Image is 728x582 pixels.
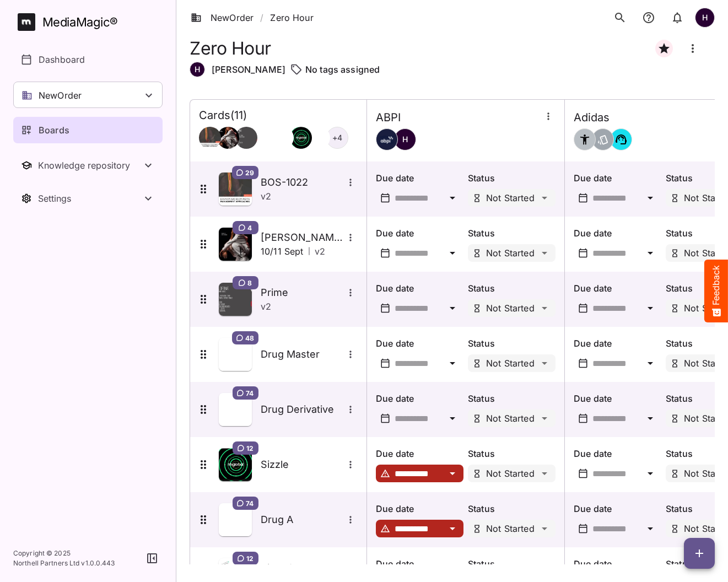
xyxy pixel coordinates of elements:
[261,190,271,203] p: v 2
[305,63,380,76] p: No tags assigned
[343,402,358,417] button: More options for Drug Derivative
[695,8,715,28] div: H
[261,231,343,244] h5: [PERSON_NAME]
[343,457,358,472] button: More options for Sizzle
[39,89,82,102] p: NewOrder
[574,111,610,125] h4: Adidas
[219,448,252,481] img: Asset Thumbnail
[260,11,263,24] span: /
[574,502,661,515] p: Due date
[190,38,271,58] h1: Zero Hour
[468,447,556,460] p: Status
[42,13,118,31] div: MediaMagic ®
[666,7,688,29] button: notifications
[219,338,252,371] img: Asset Thumbnail
[308,246,310,257] span: |
[486,359,535,368] p: Not Started
[468,227,556,240] p: Status
[246,499,254,508] span: 74
[245,168,254,177] span: 29
[219,173,252,206] img: Asset Thumbnail
[376,447,463,460] p: Due date
[13,548,115,558] p: Copyright © 2025
[246,389,254,397] span: 74
[261,513,343,526] h5: Drug A
[199,109,247,122] h4: Cards ( 11 )
[376,282,463,295] p: Due date
[376,557,463,570] p: Due date
[343,230,358,245] button: More options for McRae
[219,503,252,536] img: Asset Thumbnail
[574,282,661,295] p: Due date
[246,554,254,563] span: 12
[376,392,463,405] p: Due date
[468,502,556,515] p: Status
[343,513,358,527] button: More options for Drug A
[13,152,163,179] button: Toggle Knowledge repository
[486,524,535,533] p: Not Started
[486,193,535,202] p: Not Started
[219,228,252,261] img: Asset Thumbnail
[376,337,463,350] p: Due date
[468,282,556,295] p: Status
[13,46,163,73] a: Dashboard
[38,160,142,171] div: Knowledge repository
[39,123,69,137] p: Boards
[574,557,661,570] p: Due date
[191,11,254,24] a: NewOrder
[343,285,358,300] button: More options for Prime
[574,227,661,240] p: Due date
[574,337,661,350] p: Due date
[190,62,205,77] div: H
[680,35,706,62] button: Board more options
[315,245,325,258] p: v 2
[468,557,556,570] p: Status
[13,152,163,179] nav: Knowledge repository
[219,283,252,316] img: Asset Thumbnail
[376,111,401,125] h4: ABPI
[261,245,304,258] p: 10/11 Sept
[13,558,115,568] p: Northell Partners Ltd v 1.0.0.443
[261,348,343,361] h5: Drug Master
[261,403,343,416] h5: Drug Derivative
[261,286,343,299] h5: Prime
[574,171,661,185] p: Due date
[486,414,535,423] p: Not Started
[394,128,416,150] div: H
[486,469,535,478] p: Not Started
[468,171,556,185] p: Status
[13,185,163,212] nav: Settings
[219,393,252,426] img: Asset Thumbnail
[343,175,358,190] button: More options for BOS-1022
[486,304,535,312] p: Not Started
[261,562,343,575] h5: Video3
[343,347,358,362] button: More options for Drug Master
[376,227,463,240] p: Due date
[39,53,85,66] p: Dashboard
[574,392,661,405] p: Due date
[261,458,343,471] h5: Sizzle
[468,392,556,405] p: Status
[13,185,163,212] button: Toggle Settings
[38,193,142,204] div: Settings
[609,7,631,29] button: search
[13,117,163,143] a: Boards
[245,333,254,342] span: 48
[638,7,660,29] button: notifications
[468,337,556,350] p: Status
[376,502,463,515] p: Due date
[343,561,358,575] button: More options for Video3
[486,249,535,257] p: Not Started
[290,63,303,76] img: tag-outline.svg
[212,63,285,76] p: [PERSON_NAME]
[704,260,728,322] button: Feedback
[246,444,254,452] span: 12
[18,13,163,31] a: MediaMagic®
[247,278,252,287] span: 8
[326,127,348,149] div: + 4
[574,447,661,460] p: Due date
[247,223,252,232] span: 4
[376,171,463,185] p: Due date
[261,176,343,189] h5: BOS-1022
[261,300,271,313] p: v 2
